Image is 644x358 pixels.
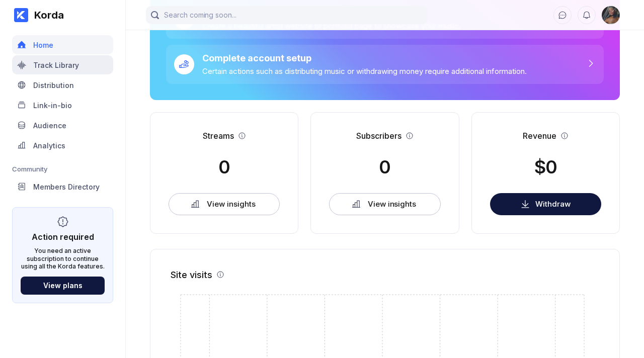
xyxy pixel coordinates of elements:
[12,136,113,156] a: Analytics
[602,6,620,24] div: Tennin
[146,6,428,24] input: Search coming soon...
[218,156,230,178] div: 0
[523,131,556,141] div: Revenue
[356,131,401,141] div: Subscribers
[33,141,65,150] div: Analytics
[12,96,113,116] a: Link-in-bio
[203,131,234,141] div: Streams
[12,75,113,96] a: Distribution
[379,156,390,178] div: 0
[202,53,527,63] div: Complete account setup
[171,270,212,280] div: Site visits
[12,55,113,75] a: Track Library
[33,41,53,49] div: Home
[166,45,604,84] a: Complete account setupCertain actions such as distributing music or withdrawing money require add...
[33,183,100,191] div: Members Directory
[33,81,74,89] div: Distribution
[33,101,72,110] div: Link-in-bio
[534,156,557,178] div: $0
[368,199,416,209] div: View insights
[43,281,83,290] div: View plans
[33,61,79,69] div: Track Library
[535,199,571,209] div: Withdraw
[329,193,440,215] button: View insights
[169,193,280,215] button: View insights
[12,35,113,55] a: Home
[490,193,601,215] button: Withdraw
[602,6,620,24] img: 160x160
[32,232,94,242] div: Action required
[12,177,113,197] a: Members Directory
[33,121,66,130] div: Audience
[28,9,64,21] div: Korda
[207,199,255,209] div: View insights
[21,247,105,271] div: You need an active subscription to continue using all the Korda features.
[202,66,527,76] div: Certain actions such as distributing music or withdrawing money require additional information.
[12,165,113,173] div: Community
[21,277,105,295] button: View plans
[12,116,113,136] a: Audience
